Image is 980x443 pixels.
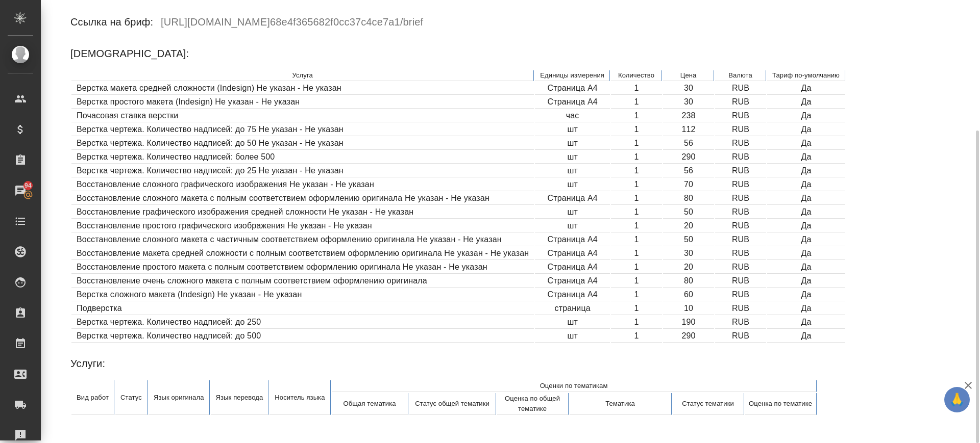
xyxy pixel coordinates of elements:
p: Оценки по тематикам [332,381,816,391]
td: RUB [715,151,766,164]
p: Cтатус общей тематики [410,399,495,409]
td: 20 [663,220,714,232]
td: Да [767,137,845,150]
h6: [URL][DOMAIN_NAME] 68e4f365682f0cc37c4ce7a1 /brief [161,14,423,34]
td: Да [767,220,845,232]
td: Восстановление очень сложного макета с полным соответствием оформлению оригинала [71,275,534,288]
td: 1 [611,233,662,246]
td: Восстановление простого макета с полным соответствием оформлению оригинала Не указан - Не указан [71,261,534,274]
td: RUB [715,206,766,219]
p: Язык оригинала [154,393,204,403]
td: RUB [715,192,766,205]
td: Верстка чертежа. Количество надписей: более 500 [71,151,534,164]
td: Верстка чертежа. Количество надписей: до 50 Не указан - Не указан [71,137,534,150]
td: Верстка простого макета (Indesign) Не указан - Не указан [71,96,534,109]
td: Страница А4 [535,247,610,260]
td: 50 [663,233,714,246]
td: Да [767,233,845,246]
td: RUB [715,330,766,343]
td: Восстановление сложного графического изображения Не указан - Не указан [71,178,534,191]
p: Cтатус [120,393,142,403]
p: Валюта [720,70,761,81]
td: 238 [663,110,714,122]
td: 1 [611,247,662,260]
td: Восстановление макета средней сложности с полным соответствием оформлению оригинала Не указан - Н... [71,247,534,260]
td: 30 [663,96,714,109]
td: 56 [663,165,714,177]
p: Язык перевода [216,393,263,403]
td: Страница А4 [535,96,610,109]
p: Услуга [77,70,528,81]
td: Страница А4 [535,233,610,246]
td: 1 [611,123,662,136]
td: Да [767,192,845,205]
td: 1 [611,316,662,329]
td: 112 [663,123,714,136]
td: Да [767,151,845,164]
td: RUB [715,220,766,232]
span: 🙏 [948,389,966,410]
td: шт [535,220,610,232]
td: 56 [663,137,714,150]
td: шт [535,178,610,191]
td: Верстка чертежа. Количество надписей: до 500 [71,330,534,343]
td: час [535,110,610,122]
button: 🙏 [944,387,970,412]
td: 70 [663,178,714,191]
td: Да [767,302,845,315]
td: Да [767,247,845,260]
td: Да [767,178,845,191]
td: RUB [715,302,766,315]
h6: [DEMOGRAPHIC_DATA]: [70,45,189,62]
td: RUB [715,289,766,301]
td: Да [767,82,845,95]
td: Да [767,330,845,343]
td: RUB [715,261,766,274]
td: Верстка сложного макета (Indesign) Не указан - Не указан [71,289,534,301]
p: Оценка по общей тематике [498,394,568,414]
td: RUB [715,247,766,260]
p: Количество [616,70,656,81]
td: Страница А4 [535,261,610,274]
td: Верстка чертежа. Количество надписей: до 75 Не указан - Не указан [71,123,534,136]
td: 1 [611,110,662,122]
td: Да [767,96,845,109]
td: Верстка чертежа. Количество надписей: до 250 [71,316,534,329]
td: 80 [663,275,714,288]
td: 1 [611,151,662,164]
td: 190 [663,316,714,329]
td: Страница А4 [535,289,610,301]
td: Страница А4 [535,192,610,205]
td: RUB [715,233,766,246]
td: Да [767,275,845,288]
td: 30 [663,247,714,260]
td: RUB [715,165,766,177]
td: 1 [611,165,662,177]
td: Верстка макета средней сложности (Indesign) Не указан - Не указан [71,82,534,95]
p: Cтатус тематики [673,399,743,409]
td: 1 [611,289,662,301]
td: RUB [715,96,766,109]
td: Страница А4 [535,82,610,95]
td: 1 [611,220,662,232]
td: 290 [663,151,714,164]
td: 10 [663,302,714,315]
td: 1 [611,261,662,274]
td: Восстановление сложного макета с частичным соответствием оформлению оригинала Не указан - Не указан [71,233,534,246]
td: Восстановление простого графического изображения Не указан - Не указан [71,220,534,232]
p: Цена [668,70,708,81]
td: RUB [715,110,766,122]
td: 1 [611,302,662,315]
td: шт [535,165,610,177]
td: шт [535,206,610,219]
td: 20 [663,261,714,274]
td: 1 [611,137,662,150]
td: Страница А4 [535,275,610,288]
td: Восстановление графического изображения средней сложности Не указан - Не указан [71,206,534,219]
td: 1 [611,178,662,191]
p: Вид работ [77,393,109,403]
td: Да [767,206,845,219]
h6: Ссылка на бриф: [70,14,153,30]
span: 94 [18,180,38,191]
td: 1 [611,82,662,95]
